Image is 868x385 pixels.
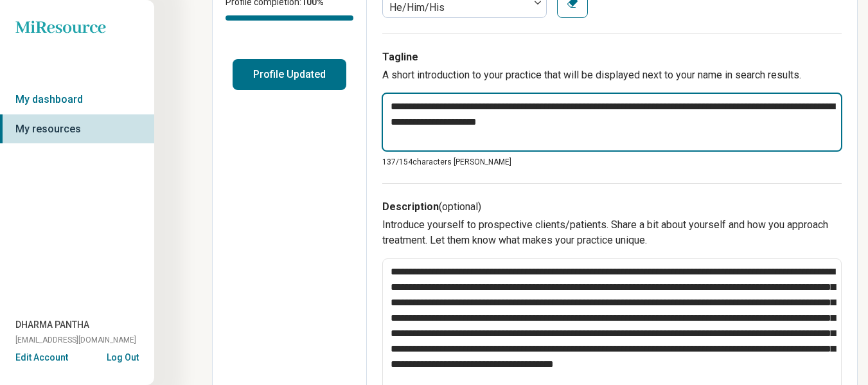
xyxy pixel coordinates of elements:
[226,15,353,21] div: Profile completion
[382,199,842,215] h3: Description
[382,49,842,65] h3: Tagline
[382,217,842,248] p: Introduce yourself to prospective clients/patients. Share a bit about yourself and how you approa...
[233,59,346,90] button: Profile Updated
[382,67,842,83] p: A short introduction to your practice that will be displayed next to your name in search results.
[439,201,481,213] span: (optional)
[382,156,842,168] p: 137/ 154 characters [PERSON_NAME]
[107,351,139,361] button: Log Out
[15,351,68,364] button: Edit Account
[15,318,89,332] span: DHARMA PANTHA
[15,334,136,346] span: [EMAIL_ADDRESS][DOMAIN_NAME]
